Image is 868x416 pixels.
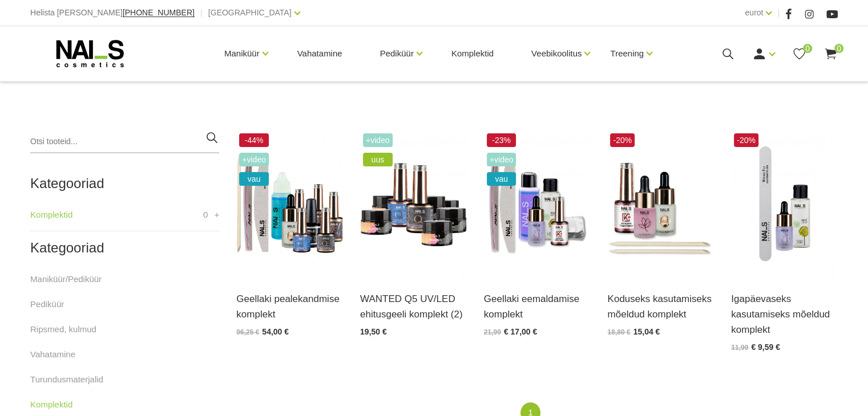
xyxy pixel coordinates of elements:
[633,327,660,336] font: 15,04 €
[30,274,102,284] font: Maniküür/Pediküür
[792,47,806,61] a: 0
[531,31,582,76] a: Veebikoolitus
[607,130,714,277] img: Komplekt sisaldab: - Keratiini sisaldav toode kahjustatud küünte taastamiseks, 14 ml, - Küünenaha...
[262,327,289,336] font: 54,00 €
[360,293,463,320] font: WANTED Q5 UV/LED ehitusgeeli komplekt (2)
[30,324,96,334] font: Ripsmed, kulmud
[123,9,195,17] a: [PHONE_NUMBER]
[490,155,514,164] font: +Video
[823,47,838,61] a: 0
[203,210,208,219] font: 0
[30,240,104,255] font: Kategooriad
[30,398,72,411] a: Komplektid
[380,31,414,76] a: Pediküür
[215,210,220,219] font: +
[484,293,579,320] font: Geellaki eemaldamise komplekt
[745,8,763,17] font: eurot
[613,136,632,145] font: -20%
[208,8,292,17] font: [GEOGRAPHIC_DATA]
[372,155,385,164] font: uus
[297,48,342,58] font: Vahatamine
[731,291,838,338] a: Igapäevaseks kasutamiseks mõeldud komplekt
[360,291,467,322] a: WANTED Q5 UV/LED ehitusgeeli komplekt (2)
[495,174,508,183] font: vau
[484,130,591,277] img: Geellaki eemalduskomplekt sisaldab ▪️ Geellaki ja teiste Soak Off toodete eemaldajat (100ml) ▪️ V...
[30,374,103,384] font: Turundusmaterjalid
[484,291,591,322] a: Geellaki eemaldamise komplekt
[731,130,838,277] img: Komplekt sisaldab: - orgaanilist litiumi ja jasmiini kreemi 50 ml; - mustika küünenahaõli 15 ml; ...
[30,299,64,309] font: Pediküür
[30,349,75,359] font: Vahatamine
[30,272,102,286] a: Maniküür/Pediküür
[451,48,494,58] font: Komplektid
[607,328,630,336] font: 18,80 €
[607,291,714,322] a: Koduseks kasutamiseks mõeldud komplekt
[366,136,390,145] font: +Video
[805,44,810,53] font: 0
[30,373,103,386] a: Turundusmaterjalid
[123,8,195,17] font: [PHONE_NUMBER]
[837,44,841,53] font: 0
[777,7,780,17] font: |
[288,26,352,81] a: Vahatamine
[610,31,644,76] a: Treening
[360,327,387,336] font: 19,50 €
[30,297,64,311] a: Pediküür
[236,293,340,320] font: Geellaki pealekandmise komplekt
[208,6,292,19] a: [GEOGRAPHIC_DATA]
[30,130,219,153] input: Otsi tooteid...
[30,323,96,336] a: Ripsmed, kulmud
[745,6,763,19] a: eurot
[224,31,260,76] a: Maniküür
[200,7,203,17] font: |
[30,208,72,222] a: Komplektid
[236,328,259,336] font: 96,25 €
[360,130,467,277] img: Otsitav geeli stardikomplekt sisaldab:- Quick Builder Clear HYBRID baasil UV/LED, 8 ml;- Quick Cr...
[484,328,501,336] font: 21,99
[737,136,756,145] font: -20%
[245,136,264,145] font: -44%
[731,293,830,335] font: Igapäevaseks kasutamiseks mõeldud komplekt
[30,210,72,219] font: Komplektid
[504,327,537,336] font: € 17,00 €
[731,344,748,352] font: 11,99
[224,48,260,58] font: Maniküür
[236,130,343,277] img: Geellaki pealekandmise komplekt sisaldab: Wipe Off Solutions 3in1/30ml Brilliant Bond Happevaba p...
[30,399,72,409] font: Komplektid
[242,155,266,164] font: +Video
[492,136,511,145] font: -23%
[531,48,582,58] font: Veebikoolitus
[215,208,220,222] a: +
[30,176,104,191] font: Kategooriad
[607,293,711,320] font: Koduseks kasutamiseks mõeldud komplekt
[248,174,261,183] font: vau
[236,291,343,322] a: Geellaki pealekandmise komplekt
[30,8,123,17] font: Helista [PERSON_NAME]
[751,342,780,352] font: € 9,59 €
[610,48,644,58] font: Treening
[380,48,414,58] font: Pediküür
[30,348,75,361] a: Vahatamine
